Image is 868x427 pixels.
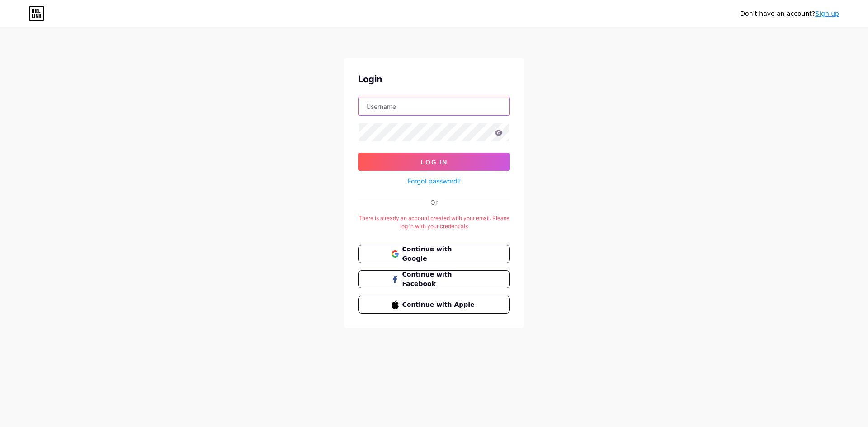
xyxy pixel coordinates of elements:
input: Username [359,97,509,115]
span: Continue with Apple [402,300,477,310]
span: Continue with Google [402,244,477,263]
button: Continue with Google [358,245,510,263]
button: Continue with Facebook [358,270,510,288]
a: Sign up [815,10,839,17]
span: Log In [421,158,448,166]
button: Log In [358,153,510,171]
div: Login [358,72,510,86]
div: Don't have an account? [740,9,839,19]
a: Forgot password? [408,176,461,186]
button: Continue with Apple [358,296,510,314]
div: Or [430,197,438,207]
div: There is already an account created with your email. Please log in with your credentials [358,214,510,230]
span: Continue with Facebook [402,270,477,289]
